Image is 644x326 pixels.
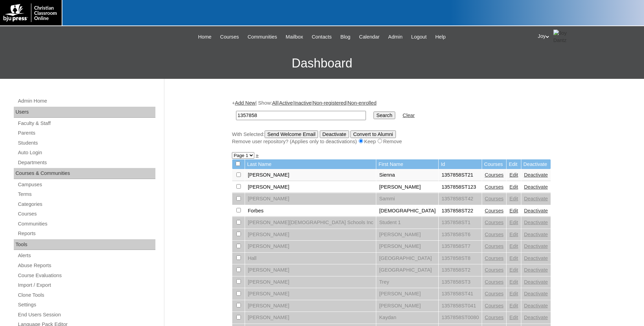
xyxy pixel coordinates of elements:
input: Convert to Alumni [350,130,396,138]
a: Deactivate [524,172,548,178]
a: Edit [509,291,518,296]
a: Deactivate [524,243,548,249]
td: [PERSON_NAME] [376,288,438,300]
a: Edit [509,196,518,201]
td: Hall [245,253,376,264]
td: [GEOGRAPHIC_DATA] [376,264,438,276]
span: Admin [388,33,403,41]
a: Active [279,100,293,106]
a: Edit [509,208,518,213]
td: [PERSON_NAME] [245,276,376,288]
span: Help [435,33,446,41]
a: Courses [485,315,504,320]
td: 1357858ST21 [439,169,481,181]
a: Import / Export [17,281,155,290]
td: [PERSON_NAME] [245,193,376,205]
a: Abuse Reports [17,261,155,270]
td: Last Name [245,159,376,169]
a: Clone Tools [17,291,155,299]
a: Parents [17,129,155,137]
a: Contacts [308,33,335,41]
a: Edit [509,279,518,285]
td: 1357858ST041 [439,300,481,312]
span: Logout [411,33,427,41]
a: Course Evaluations [17,271,155,280]
a: Terms [17,190,155,199]
td: 1357858ST1 [439,217,481,229]
a: Communities [244,33,281,41]
td: 1357858ST0080 [439,312,481,324]
a: Deactivate [524,232,548,237]
td: 1357858ST3 [439,276,481,288]
a: Help [432,33,449,41]
a: Home [195,33,215,41]
a: Courses [485,303,504,308]
td: Courses [482,159,507,169]
a: Edit [509,303,518,308]
input: Search [374,112,395,119]
td: Kaydan [376,312,438,324]
span: Mailbox [286,33,303,41]
a: Courses [217,33,243,41]
td: Sienna [376,169,438,181]
td: 1357858ST42 [439,193,481,205]
a: Logout [408,33,430,41]
td: Id [439,159,481,169]
a: Courses [485,291,504,296]
a: Categories [17,200,155,209]
a: Admin [385,33,406,41]
a: Courses [485,208,504,213]
a: » [256,153,258,158]
a: Non-registered [313,100,346,106]
td: [PERSON_NAME][DEMOGRAPHIC_DATA] Schools Inc [245,217,376,229]
a: Add New [235,100,255,106]
td: [PERSON_NAME] [245,312,376,324]
td: [PERSON_NAME] [245,229,376,241]
a: Faculty & Staff [17,119,155,128]
a: Clear [403,113,415,118]
h3: Dashboard [3,48,641,79]
td: 1357858ST41 [439,288,481,300]
a: Courses [485,232,504,237]
td: [PERSON_NAME] [376,241,438,252]
td: First Name [376,159,438,169]
input: Send Welcome Email [265,130,318,138]
td: Forbes [245,205,376,217]
td: [PERSON_NAME] [376,300,438,312]
a: Courses [485,279,504,285]
div: Courses & Communities [14,168,155,179]
td: 1357858ST2 [439,264,481,276]
a: Deactivate [524,315,548,320]
input: Deactivate [320,130,349,138]
a: Courses [17,210,155,218]
a: Inactive [294,100,312,106]
div: With Selected: [232,130,573,145]
a: Edit [509,232,518,237]
td: [PERSON_NAME] [245,241,376,252]
td: [PERSON_NAME] [245,181,376,193]
td: [PERSON_NAME] [245,264,376,276]
a: Deactivate [524,291,548,296]
div: Joy [538,30,637,44]
a: Edit [509,220,518,225]
span: Calendar [359,33,379,41]
td: Sammi [376,193,438,205]
td: [PERSON_NAME] [376,229,438,241]
a: Edit [509,184,518,190]
a: Courses [485,220,504,225]
a: Deactivate [524,303,548,308]
a: Students [17,139,155,147]
a: Mailbox [282,33,307,41]
td: [PERSON_NAME] [245,300,376,312]
td: Student 1 [376,217,438,229]
td: [PERSON_NAME] [245,288,376,300]
td: [DEMOGRAPHIC_DATA] [376,205,438,217]
td: 1357858ST8 [439,253,481,264]
span: Contacts [312,33,332,41]
a: All [272,100,278,106]
a: Deactivate [524,255,548,261]
a: Courses [485,243,504,249]
td: [GEOGRAPHIC_DATA] [376,253,438,264]
td: 1357858ST22 [439,205,481,217]
div: Tools [14,239,155,250]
